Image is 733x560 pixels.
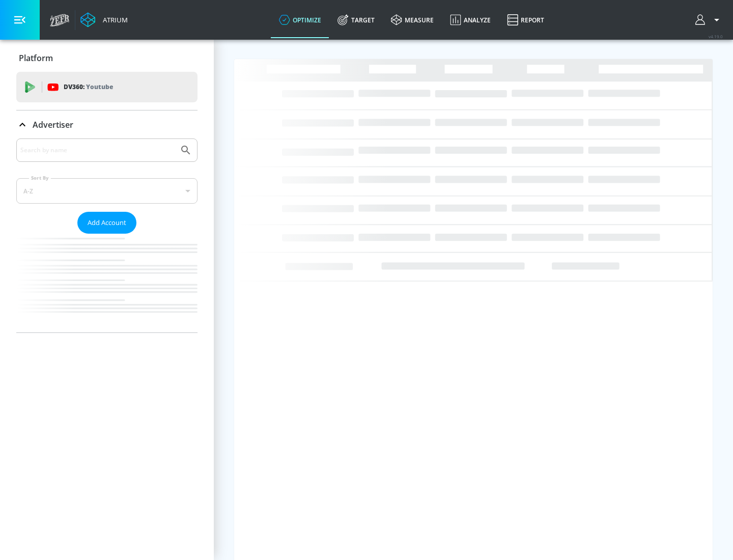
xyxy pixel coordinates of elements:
button: Add Account [77,212,136,234]
a: Target [329,2,383,38]
a: Report [499,2,552,38]
a: Atrium [80,12,128,27]
div: A-Z [16,178,198,204]
div: DV360: Youtube [16,72,198,102]
span: Add Account [88,217,126,229]
p: DV360: [64,81,113,93]
input: Search by name [20,144,175,157]
label: Sort By [29,175,51,181]
p: Youtube [86,81,113,92]
div: Advertiser [16,110,198,139]
span: v 4.19.0 [709,34,723,39]
div: Advertiser [16,138,198,332]
a: optimize [271,2,329,38]
a: measure [383,2,442,38]
a: Analyze [442,2,499,38]
nav: list of Advertiser [16,234,198,332]
div: Atrium [99,15,128,24]
p: Platform [19,52,53,64]
p: Advertiser [33,119,73,130]
div: Platform [16,44,198,72]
